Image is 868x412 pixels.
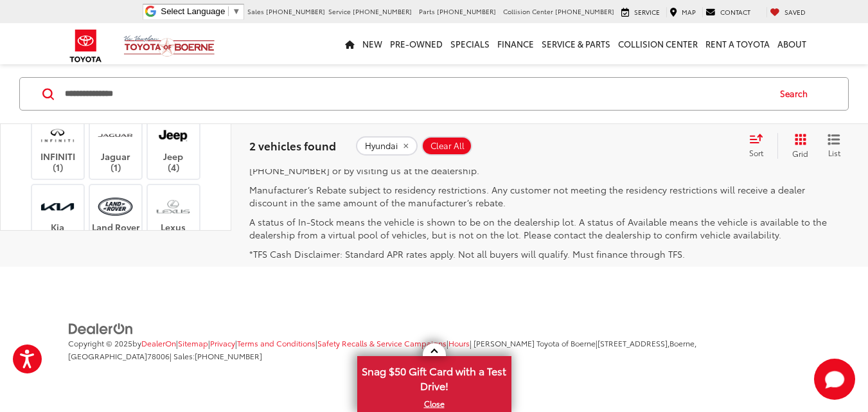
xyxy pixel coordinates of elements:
img: Vic Vaughan Toyota of Boerne in Boerne, TX) [155,121,191,151]
img: Vic Vaughan Toyota of Boerne [123,35,215,57]
button: Toggle Chat Window [814,359,855,400]
a: Specials [447,23,493,64]
span: Copyright © 2025 [68,337,132,348]
span: | [447,337,470,348]
span: 2 vehicles found [249,138,336,153]
span: Snag $50 Gift Card with a Test Drive! [359,357,510,397]
span: | [PERSON_NAME] Toyota of Boerne [470,337,596,348]
img: Vic Vaughan Toyota of Boerne in Boerne, TX) [40,121,75,151]
span: Grid [792,148,808,159]
a: Hours [448,337,470,348]
span: by [132,337,176,348]
p: Manufacturer’s Rebate subject to residency restrictions. Any customer not meeting the residency r... [249,183,840,209]
label: Kia (1) [32,192,84,244]
img: Vic Vaughan Toyota of Boerne in Boerne, TX) [155,192,191,222]
img: Vic Vaughan Toyota of Boerne in Boerne, TX) [40,192,75,222]
input: Search by Make, Model, or Keyword [64,78,768,109]
span: Service [634,7,660,17]
a: Safety Recalls & Service Campaigns, Opens in a new tab [317,337,447,348]
span: Contact [720,7,750,17]
span: [GEOGRAPHIC_DATA] [68,350,147,361]
img: Toyota [62,25,110,67]
svg: Start Chat [814,359,855,400]
a: Finance [493,23,538,64]
a: Select Language​ [161,6,240,16]
button: Grid View [777,133,818,159]
span: Select Language [161,6,225,16]
span: | Sales: [170,350,262,361]
span: Saved [784,7,806,17]
img: Vic Vaughan Toyota of Boerne in Boerne, TX) [98,192,133,222]
a: Pre-Owned [386,23,447,64]
span: Service [328,6,351,16]
p: *TFS Cash Disclaimer: Standard APR rates apply. Not all buyers will qualify. Must finance through... [249,247,840,260]
span: Map [682,7,696,17]
label: Lexus (1) [148,192,200,244]
a: Home [341,23,359,64]
span: [PHONE_NUMBER] [437,6,496,16]
span: | [208,337,235,348]
span: [STREET_ADDRESS], [598,337,669,348]
label: Jaguar (1) [90,121,142,173]
img: Vic Vaughan Toyota of Boerne in Boerne, TX) [98,121,133,151]
span: Sort [749,147,763,158]
label: INFINITI (1) [32,121,84,173]
button: remove Hyundai [356,136,418,156]
span: ▼ [232,6,240,16]
span: Collision Center [503,6,553,16]
span: Sales [247,6,264,16]
a: Terms and Conditions [237,337,315,348]
span: Hyundai [365,141,398,151]
span: [PHONE_NUMBER] [266,6,325,16]
span: | [176,337,208,348]
a: Collision Center [614,23,702,64]
a: Service & Parts: Opens in a new tab [538,23,614,64]
p: A status of In-Stock means the vehicle is shown to be on the dealership lot. A status of Availabl... [249,215,840,241]
label: Jeep (4) [148,121,200,173]
a: New [359,23,386,64]
a: DealerOn Home Page [141,337,176,348]
span: List [828,147,840,158]
a: DealerOn [68,321,134,334]
span: [PHONE_NUMBER] [195,350,262,361]
a: My Saved Vehicles [766,7,809,17]
img: DealerOn [68,322,134,336]
button: Select sort value [743,133,777,159]
a: Contact [702,7,754,17]
span: 78006 [147,350,170,361]
a: Rent a Toyota [702,23,774,64]
span: [PHONE_NUMBER] [353,6,412,16]
button: List View [818,133,850,159]
button: Search [768,78,826,110]
span: Boerne, [669,337,696,348]
a: Sitemap [178,337,208,348]
span: Parts [419,6,435,16]
button: Clear All [421,136,472,156]
a: Privacy [210,337,235,348]
span: ​ [228,6,229,16]
span: Clear All [430,141,465,151]
a: About [774,23,810,64]
a: Map [666,7,699,17]
span: | [68,337,696,361]
label: Land Rover (1) [90,192,142,244]
span: | [315,337,447,348]
span: | [235,337,315,348]
span: [PHONE_NUMBER] [555,6,614,16]
a: Service [618,7,663,17]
